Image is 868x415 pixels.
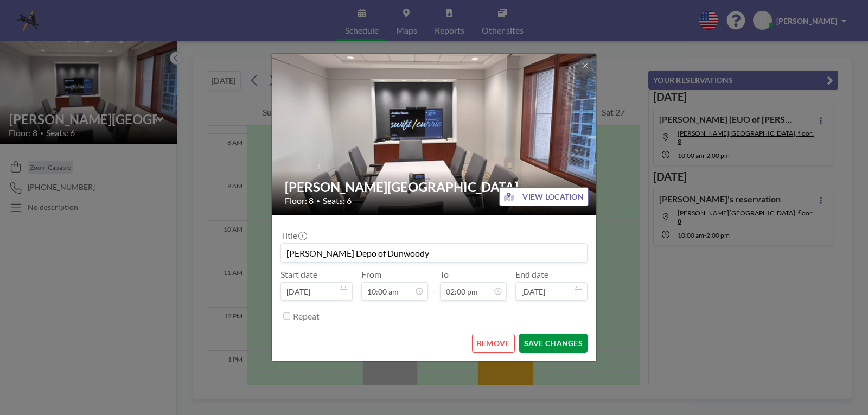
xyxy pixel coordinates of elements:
span: Seats: 6 [323,195,352,206]
button: SAVE CHANGES [519,334,588,353]
label: Repeat [293,311,320,322]
label: From [361,269,381,280]
button: REMOVE [472,334,515,353]
label: End date [515,269,548,280]
span: Floor: 8 [285,195,314,206]
img: 537.png [272,12,597,256]
input: (No title) [281,244,587,262]
h2: [PERSON_NAME][GEOGRAPHIC_DATA] [285,179,584,195]
button: VIEW LOCATION [499,187,589,206]
span: • [316,197,320,205]
label: Start date [280,269,317,280]
label: To [440,269,449,280]
span: - [432,273,436,297]
label: Title [280,230,306,241]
